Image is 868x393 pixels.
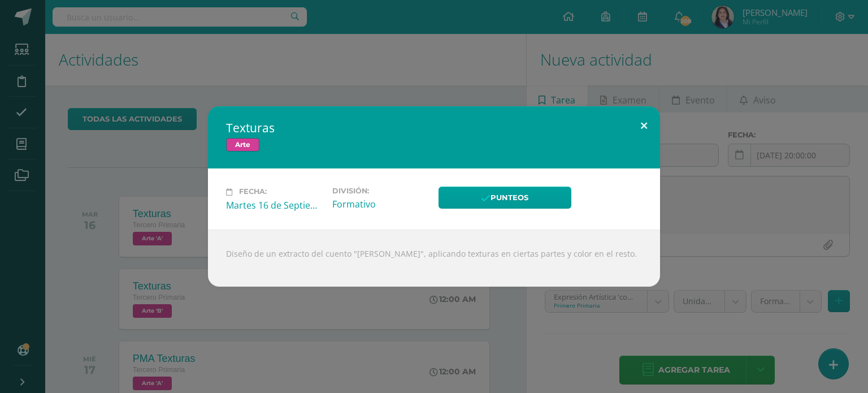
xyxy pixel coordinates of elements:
[439,187,571,209] a: Punteos
[226,138,259,152] a: Arte
[226,120,642,136] h2: Texturas
[226,199,323,211] div: Martes 16 de Septiembre
[239,188,267,196] span: Fecha:
[332,187,429,195] label: División:
[332,198,429,210] div: Formativo
[208,230,660,287] div: Diseño de un extracto del cuento "[PERSON_NAME]", aplicando texturas en ciertas partes y color en...
[628,106,660,145] button: Close (Esc)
